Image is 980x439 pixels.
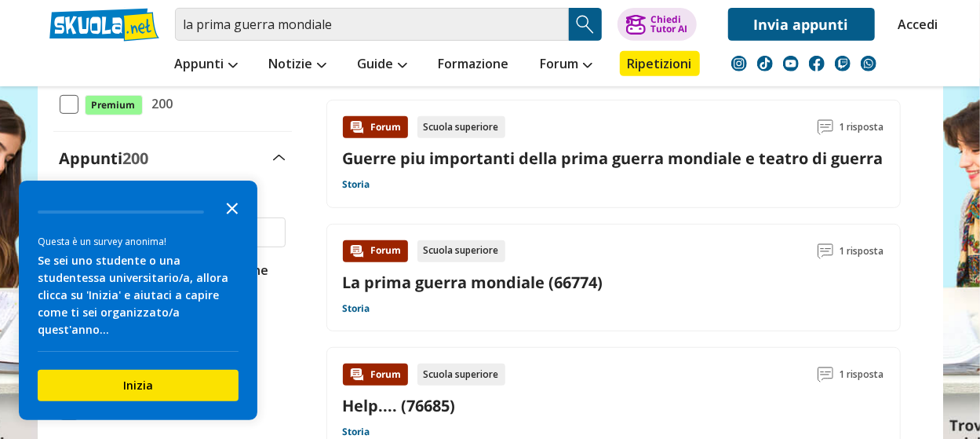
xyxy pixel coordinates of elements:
[265,51,330,79] a: Notizie
[343,178,370,191] a: Storia
[618,8,697,41] button: ChiediTutor AI
[818,367,833,382] img: Commenti lettura
[19,181,257,420] div: Survey
[861,56,876,71] img: WhatsApp
[38,252,239,338] div: Se sei uno studente o una studentessa universitario/a, allora clicca su 'Inizia' e aiutaci a capi...
[417,364,505,386] div: Scuola superiore
[146,93,173,114] span: 200
[343,426,370,438] a: Storia
[343,364,408,386] div: Forum
[417,116,505,138] div: Scuola superiore
[809,56,825,71] img: facebook
[574,13,597,36] img: Cerca appunti, riassunti o versioni
[123,148,149,169] span: 200
[343,240,408,262] div: Forum
[60,148,149,169] label: Appunti
[343,302,370,315] a: Storia
[343,148,883,169] a: Guerre piu importanti della prima guerra mondiale e teatro di guerra
[85,95,143,115] span: Premium
[783,56,799,71] img: youtube
[171,51,242,79] a: Appunti
[757,56,773,71] img: tiktok
[840,364,884,386] span: 1 risposta
[343,395,456,416] a: Help.... (76685)
[818,243,833,259] img: Commenti lettura
[38,370,239,401] button: Inizia
[835,56,851,71] img: twitch
[175,8,569,41] input: Cerca appunti, riassunti o versioni
[620,51,700,76] a: Ripetizioni
[731,56,747,71] img: instagram
[349,243,365,259] img: Forum contenuto
[343,272,603,293] a: La prima guerra mondiale (66774)
[840,116,884,138] span: 1 risposta
[728,8,875,41] a: Invia appunti
[569,8,602,41] button: Search Button
[354,51,411,79] a: Guide
[435,51,513,79] a: Formazione
[537,51,596,79] a: Forum
[417,240,505,262] div: Scuola superiore
[349,367,365,382] img: Forum contenuto
[840,240,884,262] span: 1 risposta
[273,155,286,161] img: Apri e chiudi sezione
[217,192,248,223] button: Close the survey
[38,234,239,249] div: Questa è un survey anonima!
[650,15,687,34] div: Chiedi Tutor AI
[898,8,931,41] a: Accedi
[343,116,408,138] div: Forum
[818,119,833,135] img: Commenti lettura
[349,119,365,135] img: Forum contenuto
